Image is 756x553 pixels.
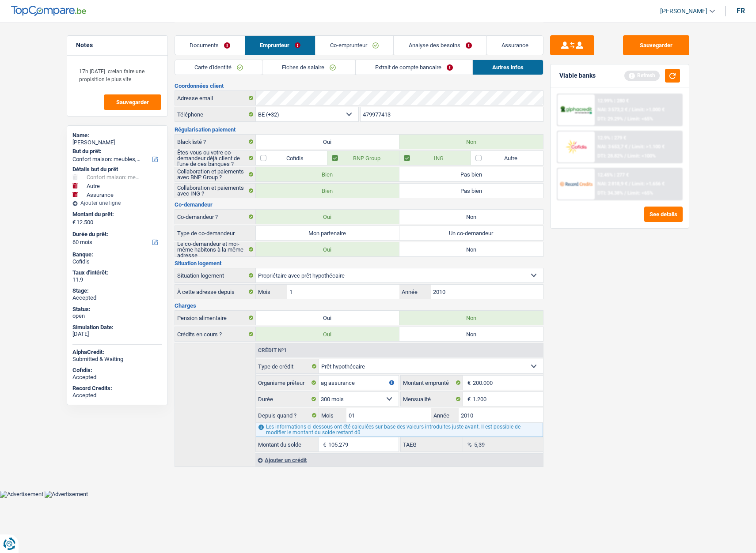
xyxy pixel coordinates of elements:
div: Cofidis: [72,367,162,374]
div: fr [737,7,745,15]
input: AAAA [459,408,543,422]
a: Documents [175,36,245,55]
label: Crédits en cours ? [175,327,256,341]
label: Non [399,311,543,325]
label: Montant du prêt: [72,211,160,218]
span: Limit: >1.100 € [632,144,665,150]
label: Organisme prêteur [256,376,319,390]
label: Non [399,210,543,224]
span: Sauvegarder [116,99,149,105]
div: 12.99% | 280 € [597,98,629,104]
div: [PERSON_NAME] [72,139,162,146]
span: NAI: 2 818,9 € [597,181,627,187]
input: MM [346,408,431,422]
a: Analyse des besoins [394,36,486,55]
label: Cofidis [256,151,327,165]
div: 12.45% | 277 € [597,172,629,178]
label: Mois [319,408,346,422]
span: Limit: <100% [627,153,656,159]
a: Assurance [487,36,543,55]
img: TopCompare Logo [11,6,86,16]
label: Bien [256,167,399,181]
span: / [629,144,631,150]
label: Non [399,327,543,341]
input: 401020304 [361,107,543,121]
div: Name: [72,132,162,139]
span: NAI: 3 653,7 € [597,144,627,150]
span: DTI: 29.29% [597,116,623,122]
span: % [463,437,474,451]
span: € [463,376,473,390]
span: / [629,181,631,187]
div: [DATE] [72,331,162,338]
div: Les informations ci-dessous ont été calculées sur base des valeurs introduites juste avant. Il es... [256,423,543,437]
label: Non [399,135,543,149]
div: Submitted & Waiting [72,356,162,363]
label: But du prêt: [72,148,160,155]
button: Sauvegarder [104,94,161,110]
label: Oui [256,210,399,224]
span: / [624,190,626,196]
span: Limit: <65% [627,190,653,196]
span: € [319,437,328,451]
label: Bien [256,184,399,198]
input: AAAA [431,285,543,299]
label: Durée [256,392,319,406]
span: Limit: <65% [627,116,653,122]
div: Ajouter une ligne [72,200,162,206]
div: Taux d'intérêt: [72,269,162,276]
label: Oui [256,311,399,325]
h3: Coordonnées client [175,83,543,89]
div: AlphaCredit: [72,349,162,356]
label: Montant emprunté [401,376,463,390]
label: Collaboration et paiements avec ING ? [175,184,256,198]
div: Crédit nº1 [256,348,289,353]
div: Simulation Date: [72,324,162,331]
label: Montant du solde [256,437,319,451]
label: Oui [256,135,399,149]
span: / [624,153,626,159]
label: Mensualité [401,392,463,406]
a: Extrait de compte bancaire [356,60,472,75]
a: Carte d'identité [175,60,262,75]
div: Ajouter un crédit [255,453,543,466]
label: Blacklisté ? [175,135,256,149]
div: open [72,312,162,320]
div: Viable banks [559,72,596,79]
h3: Co-demandeur [175,202,543,207]
a: [PERSON_NAME] [653,4,715,19]
div: 11.9 [72,276,162,283]
a: Co-emprunteur [315,36,393,55]
span: NAI: 3 573,2 € [597,107,627,113]
label: TAEG [401,437,463,451]
label: Non [399,242,543,256]
div: Cofidis [72,258,162,265]
div: Stage: [72,287,162,294]
label: Collaboration et paiements avec BNP Group ? [175,167,256,181]
label: Pas bien [399,167,543,181]
span: / [629,107,631,113]
span: Limit: >1.000 € [632,107,665,113]
button: Sauvegarder [623,35,689,55]
span: € [463,392,473,406]
h3: Charges [175,303,543,308]
label: Adresse email [175,91,256,105]
label: Le co-demandeur et moi-même habitons à la même adresse [175,242,256,256]
label: Situation logement [175,268,256,282]
div: Status: [72,306,162,313]
h3: Régularisation paiement [175,127,543,132]
label: Un co-demandeur [399,226,543,240]
label: Téléphone [175,107,256,121]
div: 12.9% | 279 € [597,135,626,141]
label: À cette adresse depuis [175,285,256,299]
div: Détails but du prêt [72,166,162,173]
div: Banque: [72,251,162,258]
div: Accepted [72,392,162,399]
span: / [624,116,626,122]
label: Mon partenaire [256,226,399,240]
label: BNP Group [327,151,399,165]
label: Durée du prêt: [72,231,160,238]
label: Oui [256,327,399,341]
a: Emprunteur [245,36,315,55]
label: Année [399,285,431,299]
